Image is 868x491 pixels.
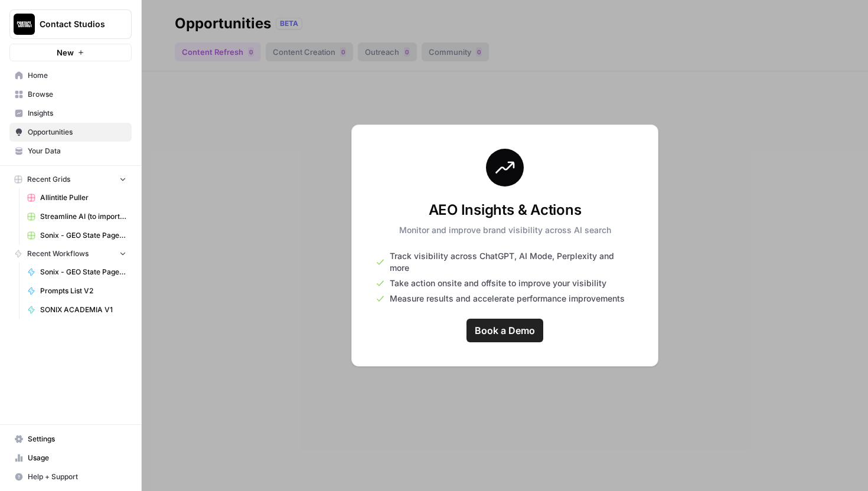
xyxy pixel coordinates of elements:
[9,9,132,39] button: Workspace: Contact Studios
[390,293,625,305] span: Measure results and accelerate performance improvements
[14,14,35,35] img: Contact Studios Logo
[28,453,126,463] span: Usage
[40,18,111,30] span: Contact Studios
[9,104,132,123] a: Insights
[28,108,126,119] span: Insights
[9,66,132,85] a: Home
[475,323,535,338] span: Book a Demo
[57,47,74,58] span: New
[9,85,132,104] a: Browse
[9,142,132,161] a: Your Data
[28,434,126,444] span: Settings
[28,70,126,81] span: Home
[399,201,611,220] h3: AEO Insights & Actions
[22,207,132,226] a: Streamline AI (to import) - Streamline AI Import.csv
[9,430,132,449] a: Settings
[40,286,126,296] span: Prompts List V2
[390,277,606,289] span: Take action onsite and offsite to improve your visibility
[9,123,132,142] a: Opportunities
[40,230,126,241] span: Sonix - GEO State Pages Grid
[28,472,126,482] span: Help + Support
[40,267,126,277] span: Sonix - GEO State Pages DEMO
[466,319,543,342] a: Book a Demo
[9,44,132,61] button: New
[40,305,126,315] span: SONIX ACADEMIA V1
[40,192,126,203] span: Allintitle Puller
[27,174,70,185] span: Recent Grids
[22,263,132,281] a: Sonix - GEO State Pages DEMO
[28,127,126,138] span: Opportunities
[9,245,132,263] button: Recent Workflows
[22,188,132,207] a: Allintitle Puller
[399,224,611,236] p: Monitor and improve brand visibility across AI search
[40,211,126,222] span: Streamline AI (to import) - Streamline AI Import.csv
[9,449,132,467] a: Usage
[9,171,132,188] button: Recent Grids
[22,226,132,245] a: Sonix - GEO State Pages Grid
[22,300,132,319] a: SONIX ACADEMIA V1
[9,467,132,486] button: Help + Support
[390,250,634,274] span: Track visibility across ChatGPT, AI Mode, Perplexity and more
[28,89,126,100] span: Browse
[28,146,126,156] span: Your Data
[27,248,89,259] span: Recent Workflows
[22,281,132,300] a: Prompts List V2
